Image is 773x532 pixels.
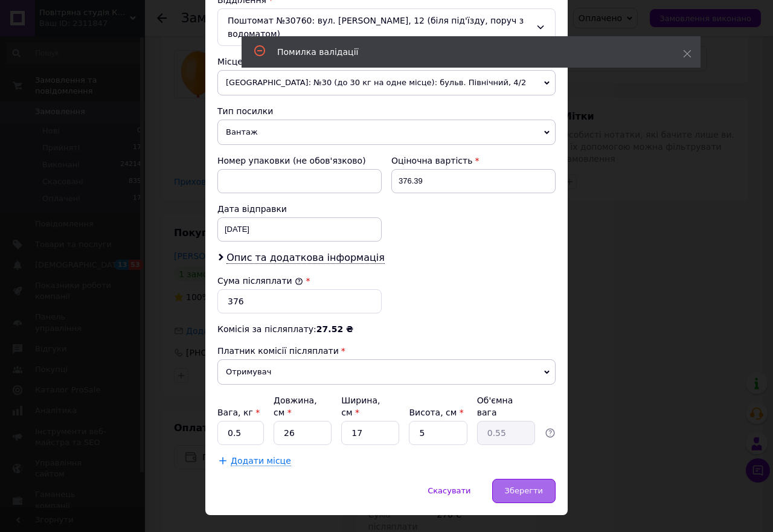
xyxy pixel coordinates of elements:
label: Довжина, см [274,396,317,417]
div: Поштомат №30760: вул. [PERSON_NAME], 12 (біля під'їзду, поруч з водоматом) [217,8,556,46]
div: Помилка валідації [277,46,653,58]
span: Тип посилки [217,106,273,116]
span: Платник комісії післяплати [217,346,339,356]
div: Комісія за післяплату: [217,323,556,335]
span: Вантаж [217,120,556,145]
span: 27.52 ₴ [316,324,353,334]
span: Зберегти [505,486,543,495]
div: Дата відправки [217,203,382,215]
div: Оціночна вартість [391,155,556,167]
span: Опис та додаткова інформація [226,252,385,264]
div: Об'ємна вага [477,394,535,418]
label: Ширина, см [341,396,380,417]
div: Номер упаковки (не обов'язково) [217,155,382,167]
span: Скасувати [428,486,470,495]
span: Отримувач [217,359,556,385]
label: Вага, кг [217,408,260,417]
span: Додати місце [231,456,291,466]
label: Сума післяплати [217,276,303,286]
span: Місце відправки [217,57,290,66]
label: Висота, см [409,408,463,417]
span: [GEOGRAPHIC_DATA]: №30 (до 30 кг на одне місце): бульв. Північний, 4/2 [217,70,556,95]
